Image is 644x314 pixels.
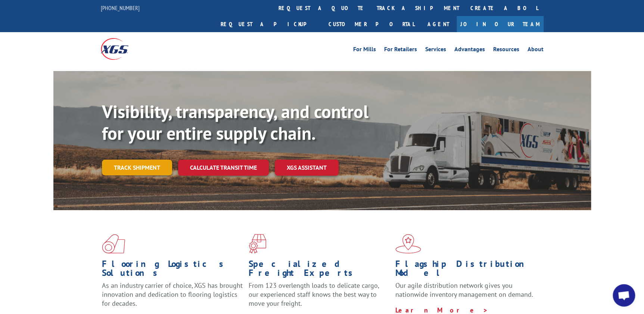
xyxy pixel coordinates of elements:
img: xgs-icon-focused-on-flooring-red [249,234,266,253]
a: Request a pickup [215,16,323,32]
h1: Flagship Distribution Model [395,259,536,281]
a: Customer Portal [323,16,420,32]
a: Join Our Team [457,16,544,32]
a: Services [425,46,446,55]
b: Visibility, transparency, and control for your entire supply chain. [102,100,368,145]
img: xgs-icon-flagship-distribution-model-red [395,234,421,253]
a: Advantages [454,46,485,55]
a: Open chat [613,284,635,307]
a: Agent [420,16,457,32]
a: Calculate transit time [178,160,269,176]
h1: Flooring Logistics Solutions [102,259,243,281]
h1: Specialized Freight Experts [249,259,390,281]
a: Track shipment [102,160,172,175]
img: xgs-icon-total-supply-chain-intelligence-red [102,234,125,253]
a: About [528,46,544,55]
a: For Mills [353,46,376,55]
a: For Retailers [384,46,417,55]
a: XGS ASSISTANT [275,160,339,176]
span: As an industry carrier of choice, XGS has brought innovation and dedication to flooring logistics... [102,281,243,308]
a: [PHONE_NUMBER] [101,4,140,12]
a: Resources [493,46,519,55]
span: Our agile distribution network gives you nationwide inventory management on demand. [395,281,533,299]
